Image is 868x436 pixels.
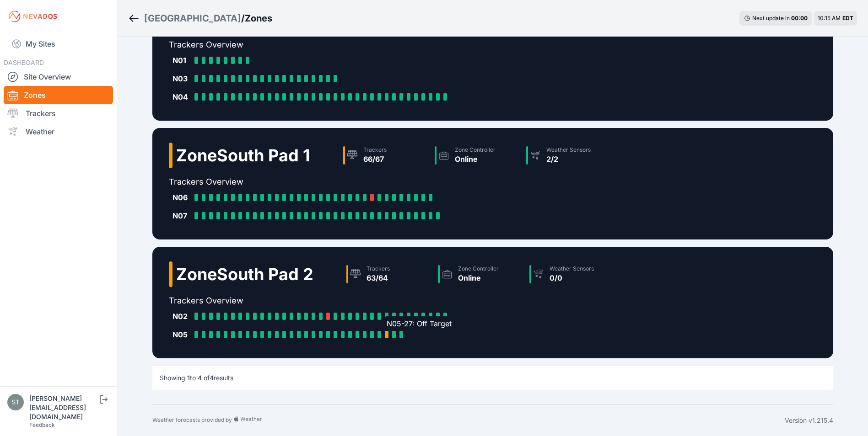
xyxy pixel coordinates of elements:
[546,146,591,154] div: Weather Sensors
[455,154,496,165] div: Online
[546,154,591,165] div: 2/2
[791,15,808,22] div: 00 : 00
[526,261,617,287] a: Weather Sensors0/0
[550,265,594,272] div: Weather Sensors
[4,86,113,104] a: Zones
[4,68,113,86] a: Site Overview
[198,374,202,382] span: 4
[4,104,113,122] a: Trackers
[245,12,272,25] h3: Zones
[363,154,387,165] div: 66/67
[169,38,616,51] h2: Trackers Overview
[128,6,272,30] nav: Breadcrumb
[144,12,241,25] a: [GEOGRAPHIC_DATA]
[173,329,191,340] div: N05
[169,175,614,188] h2: Trackers Overview
[385,331,392,338] a: N05-27: Off Target
[363,146,387,154] div: Trackers
[340,143,431,168] a: Trackers66/67
[173,311,191,322] div: N02
[343,261,434,287] a: Trackers63/64
[458,272,499,283] div: Online
[187,374,190,382] span: 1
[7,9,59,24] img: Nevados
[4,58,44,66] span: DASHBOARD
[173,210,191,221] div: N07
[4,122,113,141] a: Weather
[176,265,313,283] h2: Zone South Pad 2
[7,394,24,410] img: steve@nevados.solar
[455,146,496,154] div: Zone Controller
[818,15,841,21] span: 10:15 AM
[842,15,853,21] span: EDT
[523,143,614,168] a: Weather Sensors2/2
[160,373,233,383] p: Showing to of results
[173,192,191,203] div: N06
[550,272,594,283] div: 0/0
[173,73,191,84] div: N03
[752,15,790,21] span: Next update in
[173,55,191,66] div: N01
[169,294,617,307] h2: Trackers Overview
[210,374,214,382] span: 4
[785,416,833,425] div: Version v1.215.4
[367,272,390,283] div: 63/64
[4,33,113,55] a: My Sites
[241,12,245,25] span: /
[176,146,310,165] h2: Zone South Pad 1
[29,421,55,428] a: Feedback
[173,91,191,102] div: N04
[367,265,390,272] div: Trackers
[458,265,499,272] div: Zone Controller
[152,416,785,425] div: Weather forecasts provided by
[29,394,98,421] div: [PERSON_NAME][EMAIL_ADDRESS][DOMAIN_NAME]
